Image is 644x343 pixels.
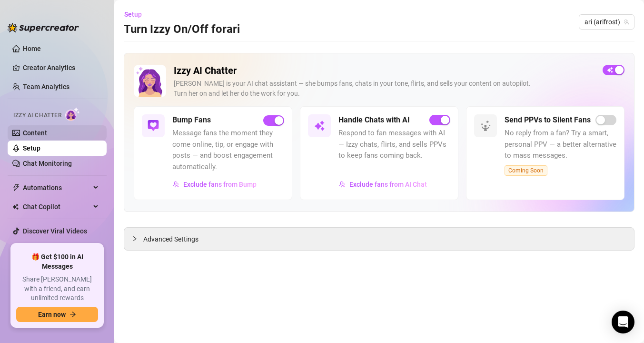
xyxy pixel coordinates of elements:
span: team [624,19,629,25]
a: Creator Analytics [23,60,99,75]
span: Respond to fan messages with AI — Izzy chats, flirts, and sells PPVs to keep fans coming back. [338,128,450,161]
img: svg%3e [148,120,159,131]
h5: Send PPVs to Silent Fans [505,114,591,126]
img: Izzy AI Chatter [134,65,166,97]
img: svg%3e [173,181,179,188]
a: Content [23,129,47,137]
div: Open Intercom Messenger [612,311,634,333]
h3: Turn Izzy On/Off for ari [124,22,240,37]
span: Automations [23,180,90,195]
img: svg%3e [314,120,325,131]
span: No reply from a fan? Try a smart, personal PPV — a better alternative to mass messages. [505,128,616,161]
span: Coming Soon [505,165,547,176]
span: ari (arifrost) [585,15,629,29]
span: 🎁 Get $100 in AI Messages [16,252,98,271]
span: Earn now [38,311,66,318]
span: Izzy AI Chatter [13,111,61,120]
span: Setup [124,10,142,18]
span: thunderbolt [12,184,20,192]
button: Earn nowarrow-right [16,307,98,322]
span: Message fans the moment they come online, tip, or engage with posts — and boost engagement automa... [172,128,284,172]
span: arrow-right [69,311,76,318]
h5: Handle Chats with AI [338,114,410,126]
h2: Izzy AI Chatter [174,65,595,77]
span: Exclude fans from Bump [183,181,257,188]
img: svg%3e [480,120,491,131]
span: Share [PERSON_NAME] with a friend, and earn unlimited rewards [16,275,98,303]
div: collapsed [132,233,143,244]
a: Team Analytics [23,83,69,91]
img: AI Chatter [65,107,80,121]
button: Exclude fans from Bump [172,177,257,192]
span: Advanced Settings [143,234,198,244]
img: svg%3e [339,181,346,188]
img: logo-BBDzfeDw.svg [8,23,79,32]
a: Home [23,45,41,52]
h5: Bump Fans [172,114,211,126]
img: Chat Copilot [12,203,19,210]
span: collapsed [132,236,138,242]
span: Exclude fans from AI Chat [349,181,427,188]
button: Setup [124,7,149,22]
a: Setup [23,144,40,152]
a: Chat Monitoring [23,160,72,167]
button: Exclude fans from AI Chat [338,177,427,192]
div: [PERSON_NAME] is your AI chat assistant — she bumps fans, chats in your tone, flirts, and sells y... [174,79,595,99]
a: Discover Viral Videos [23,227,87,235]
span: Chat Copilot [23,199,90,214]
